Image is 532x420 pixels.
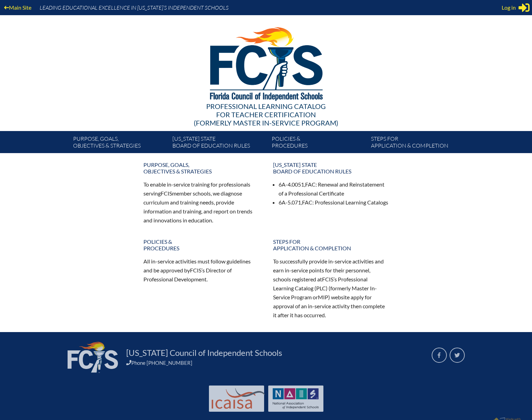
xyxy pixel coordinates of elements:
[1,3,34,12] a: Main Site
[502,3,516,12] span: Log in
[302,199,312,206] span: FAC
[216,110,316,119] span: for Teacher Certification
[273,388,319,409] img: NAIS Logo
[316,285,326,291] span: PLC
[279,198,389,207] li: 6A-5.071, : Professional Learning Catalogs
[279,180,389,198] li: 6A-4.0051, : Renewal and Reinstatement of a Professional Certificate
[123,347,285,358] a: [US_STATE] Council of Independent Schools
[70,134,170,153] a: Purpose, goals,objectives & strategies
[212,388,265,409] img: Int'l Council Advancing Independent School Accreditation logo
[126,360,423,366] div: Phone [PHONE_NUMBER]
[190,267,201,273] span: FCIS
[318,294,328,300] span: MIP
[269,159,393,177] a: [US_STATE] StateBoard of Education rules
[143,180,259,224] p: To enable in-service training for professionals serving member schools, we diagnose curriculum an...
[269,134,368,153] a: Policies &Procedures
[139,159,263,177] a: Purpose, goals,objectives & strategies
[139,236,263,254] a: Policies &Procedures
[269,236,393,254] a: Steps forapplication & completion
[195,15,337,109] img: FCISlogo221.eps
[143,257,259,284] p: All in-service activities must follow guidelines and be approved by ’s Director of Professional D...
[519,2,530,13] svg: Sign in or register
[161,190,172,197] span: FCIS
[305,181,315,188] span: FAC
[368,134,468,153] a: Steps forapplication & completion
[170,134,269,153] a: [US_STATE] StateBoard of Education rules
[322,276,333,282] span: FCIS
[273,257,389,319] p: To successfully provide in-service activities and earn in-service points for their personnel, sch...
[68,102,465,127] div: Professional Learning Catalog (formerly Master In-service Program)
[68,342,118,373] img: FCIS_logo_white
